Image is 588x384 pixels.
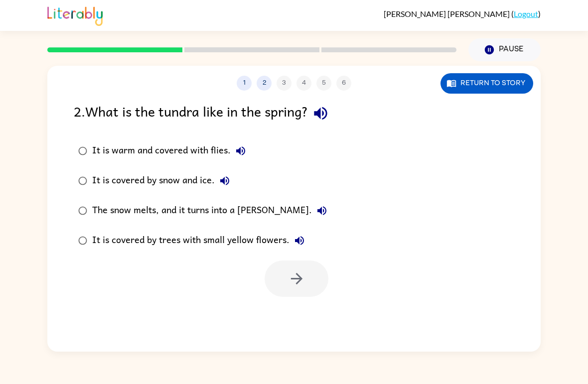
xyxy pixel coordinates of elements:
[47,4,103,26] img: Literably
[514,9,538,18] a: Logout
[92,171,235,191] div: It is covered by snow and ice.
[92,141,251,161] div: It is warm and covered with flies.
[312,201,332,221] button: The snow melts, and it turns into a [PERSON_NAME].
[231,141,251,161] button: It is warm and covered with flies.
[74,101,514,126] div: 2 . What is the tundra like in the spring?
[441,73,533,94] button: Return to story
[215,171,235,191] button: It is covered by snow and ice.
[92,201,332,221] div: The snow melts, and it turns into a [PERSON_NAME].
[468,38,541,61] button: Pause
[257,76,272,91] button: 2
[92,231,309,251] div: It is covered by trees with small yellow flowers.
[384,9,541,18] div: ( )
[290,231,309,251] button: It is covered by trees with small yellow flowers.
[384,9,511,18] span: [PERSON_NAME] [PERSON_NAME]
[237,76,252,91] button: 1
